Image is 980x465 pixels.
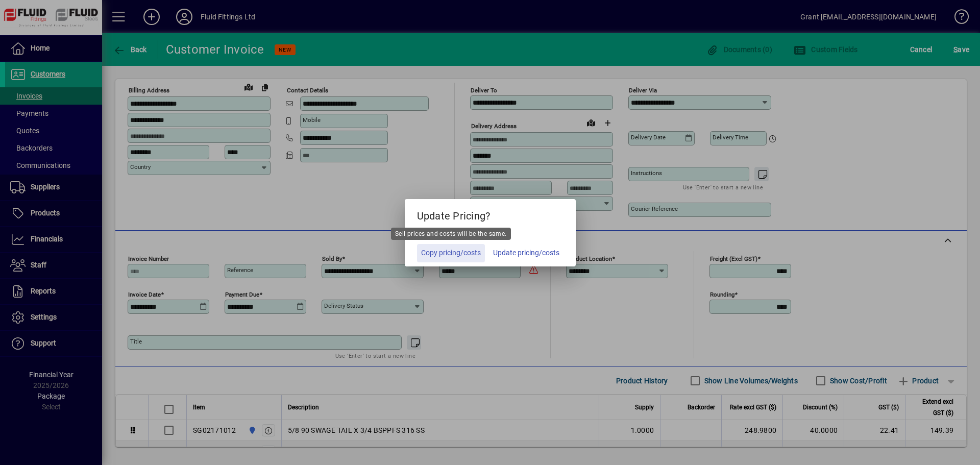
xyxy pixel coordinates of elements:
span: Update pricing/costs [493,248,559,258]
button: Copy pricing/costs [417,244,485,262]
div: Sell prices and costs will be the same. [391,228,511,240]
span: Copy pricing/costs [421,248,481,258]
button: Update pricing/costs [489,244,563,262]
h5: Update Pricing? [405,199,576,229]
